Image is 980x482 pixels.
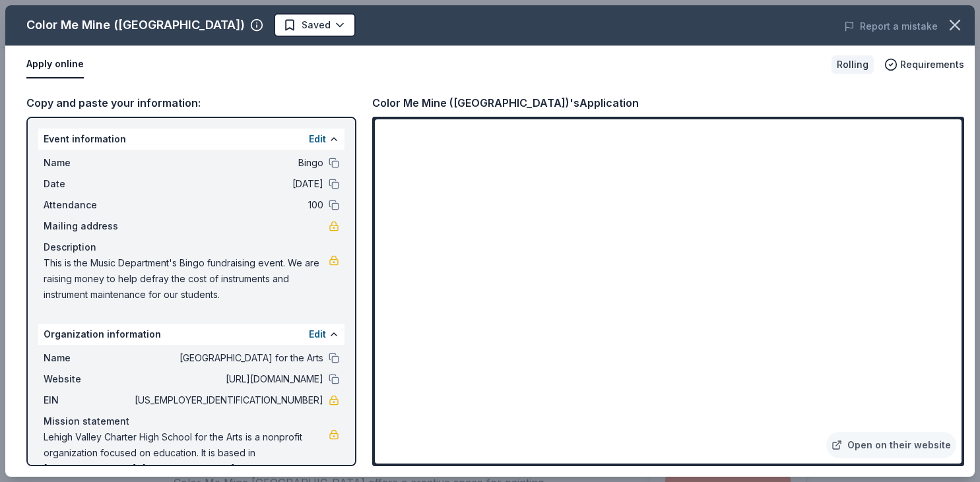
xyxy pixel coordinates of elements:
span: Website [44,371,132,387]
div: Mission statement [44,413,339,429]
span: Lehigh Valley Charter High School for the Arts is a nonprofit organization focused on education. ... [44,429,329,477]
span: [DATE] [132,176,323,192]
button: Report a mistake [844,18,938,34]
span: [GEOGRAPHIC_DATA] for the Arts [132,350,323,366]
div: Color Me Mine ([GEOGRAPHIC_DATA]) [26,15,245,36]
span: This is the Music Department's Bingo fundraising event. We are raising money to help defray the c... [44,255,329,303]
button: Edit [309,326,326,342]
button: Apply online [26,51,84,78]
span: [URL][DOMAIN_NAME] [132,371,323,387]
span: Requirements [900,57,964,73]
button: Requirements [884,57,964,73]
span: Bingo [132,155,323,171]
button: Saved [274,13,356,37]
div: Rolling [832,55,874,74]
div: Color Me Mine ([GEOGRAPHIC_DATA])'s Application [372,94,639,111]
span: Date [44,176,132,192]
span: Name [44,155,132,171]
span: Mailing address [44,218,132,234]
a: Open on their website [826,432,956,458]
div: Copy and paste your information: [26,94,356,111]
span: Attendance [44,197,132,213]
div: Event information [38,129,344,150]
span: 100 [132,197,323,213]
div: Description [44,239,339,255]
button: Edit [309,131,326,147]
div: Organization information [38,324,344,345]
span: Saved [302,17,331,33]
span: Name [44,350,132,366]
span: [US_EMPLOYER_IDENTIFICATION_NUMBER] [132,392,323,408]
span: EIN [44,392,132,408]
